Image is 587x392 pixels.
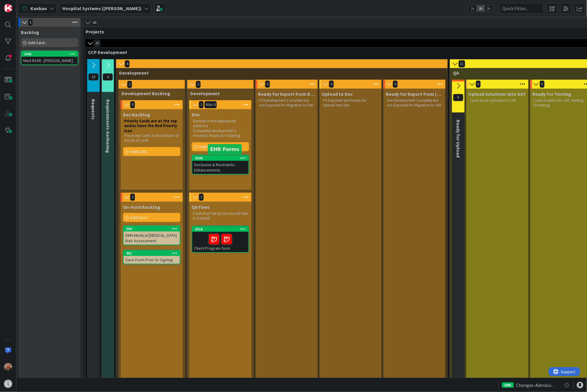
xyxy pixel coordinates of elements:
span: 88 [91,19,98,26]
div: 566 [126,227,180,231]
span: Dev Backlog [123,112,150,118]
span: Upload to Dev [322,91,353,97]
div: DMH Medical [MEDICAL_DATA] Risk Assessment [124,232,180,245]
span: Backlog [21,29,39,35]
span: 2 [130,194,135,201]
div: Seclusion & Restraints - Enhancements [192,161,248,174]
div: Med Refill - [PERSON_NAME] [21,57,78,64]
span: Add Card... [130,149,149,154]
span: 0 [540,81,545,88]
span: Kanban [30,5,47,12]
span: 2 [127,81,132,88]
div: 901 [126,251,180,255]
div: Max 4 [206,103,215,106]
div: Client Program form [192,232,248,252]
span: Development [190,90,246,96]
span: Ready for Testing [533,91,571,97]
p: Completed development is moved to Ready for Cleaning [193,129,248,138]
span: Ready for Export from DevPS [258,91,315,97]
span: 4 [103,73,113,81]
img: Visit kanbanzone.com [4,4,12,12]
div: 1061Med Refill - [PERSON_NAME] [21,51,78,64]
div: 2516Client Program form [192,226,248,252]
p: Cards that Fail QA are moved here to be fixed [193,211,248,221]
span: Add Card... [28,40,47,45]
p: PS Development Complete but not Exported for Migration to Dev [259,98,314,108]
b: Hospital Systems ([PERSON_NAME]) [62,5,142,11]
h5: EHR Forms [210,146,239,152]
span: Upload Solutions into UAT [469,91,526,97]
span: 3x [485,5,493,11]
a: 2429Seclusion & Restraints - Enhancements [192,155,249,175]
span: Requests [90,99,96,120]
span: Add Card... [199,144,218,149]
span: Development [119,70,440,76]
span: Add Card... [130,215,149,220]
div: 2429 [192,155,248,161]
span: Support [13,1,27,8]
p: Develop in the Appropriate solutions [193,119,248,129]
span: Ready for Upload [455,120,461,158]
div: 566 [124,226,180,232]
div: 2516 [192,226,248,232]
a: 1061Med Refill - [PERSON_NAME] [21,51,78,65]
span: 1 [199,194,204,201]
span: 4 [125,60,130,67]
span: 0 [453,94,463,101]
span: 1x [469,5,477,11]
div: 901Save Form Prior to Signing [124,251,180,264]
div: 2385 [502,382,514,388]
p: Place new Cards at the bottom of the list of cards [124,133,179,143]
p: Cards to be Uploaded to UAT [470,98,525,103]
span: Requirements Gathering [105,99,111,153]
span: 0 [393,81,398,88]
div: Save Form Prior to Signing [124,256,180,264]
div: 1061 [21,51,78,57]
span: Ready for Export from Dev [386,91,443,97]
div: 566DMH Medical [MEDICAL_DATA] Risk Assessment [124,226,180,245]
span: Changes-Admission and Annual Medical H & P Assessment [516,382,559,389]
span: Dev [192,112,200,118]
span: QA Fixes [192,204,210,210]
strong: Priority Cards are at the top and/or have the Red Priority Icon [124,118,178,133]
span: 10 [88,73,99,81]
p: PS Exported and Ready for Upload into Dev [323,98,378,108]
a: 901Save Form Prior to Signing [123,250,180,264]
span: 1 [28,19,33,26]
span: 2 [196,81,201,88]
img: avatar [4,380,12,388]
a: 566DMH Medical [MEDICAL_DATA] Risk Assessment [123,226,180,245]
span: On-Hold Backlog [123,204,160,210]
span: Development Backlog [122,90,177,96]
span: 1 [199,101,204,108]
div: 2429 [195,156,248,160]
input: Quick Filter... [499,3,544,14]
div: 901 [124,251,180,256]
span: 11 [459,60,465,67]
img: JS [4,363,12,371]
span: 2x [477,5,485,11]
span: 0 [329,81,334,88]
span: 0 [265,81,270,88]
div: 1061 [24,52,78,56]
a: 2516Client Program form [192,226,249,253]
p: Dev Development Complete but not Exported for Migration to UAT [387,98,442,108]
div: 2429Seclusion & Restraints - Enhancements [192,155,248,174]
span: 0 [476,81,481,88]
div: 2516 [195,227,248,231]
span: 0 [130,101,135,108]
span: 29 [94,40,100,47]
